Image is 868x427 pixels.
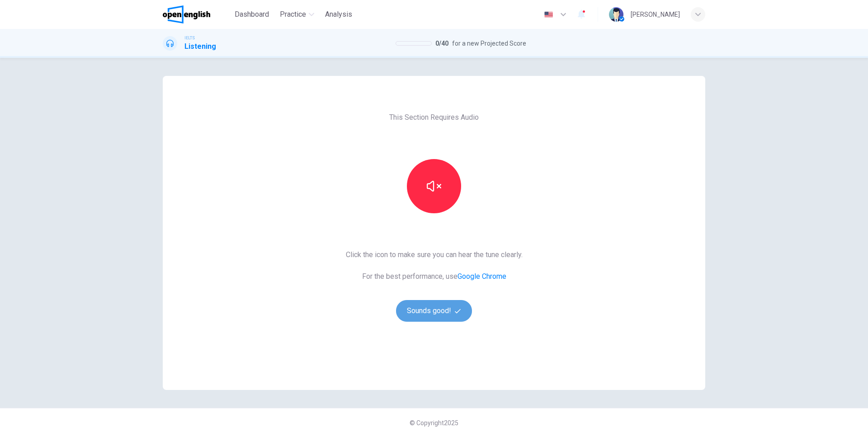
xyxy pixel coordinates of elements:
span: This Section Requires Audio [389,112,479,123]
img: en [543,11,554,18]
div: [PERSON_NAME] [631,9,680,20]
span: For the best performance, use [346,271,523,282]
button: Dashboard [231,6,273,23]
span: for a new Projected Score [452,38,526,49]
button: Analysis [321,6,356,23]
img: OpenEnglish logo [163,5,210,23]
h1: Listening [184,41,216,52]
span: © Copyright 2025 [410,419,458,427]
span: Analysis [325,9,352,20]
span: 0 / 40 [435,38,448,49]
button: Sounds good! [396,300,472,322]
button: Practice [276,6,318,23]
span: Click the icon to make sure you can hear the tune clearly. [346,249,523,260]
a: Google Chrome [458,272,506,281]
img: Profile picture [609,7,623,22]
span: Dashboard [235,9,269,20]
span: IELTS [184,35,195,41]
span: Practice [280,9,306,20]
a: OpenEnglish logo [163,5,231,23]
